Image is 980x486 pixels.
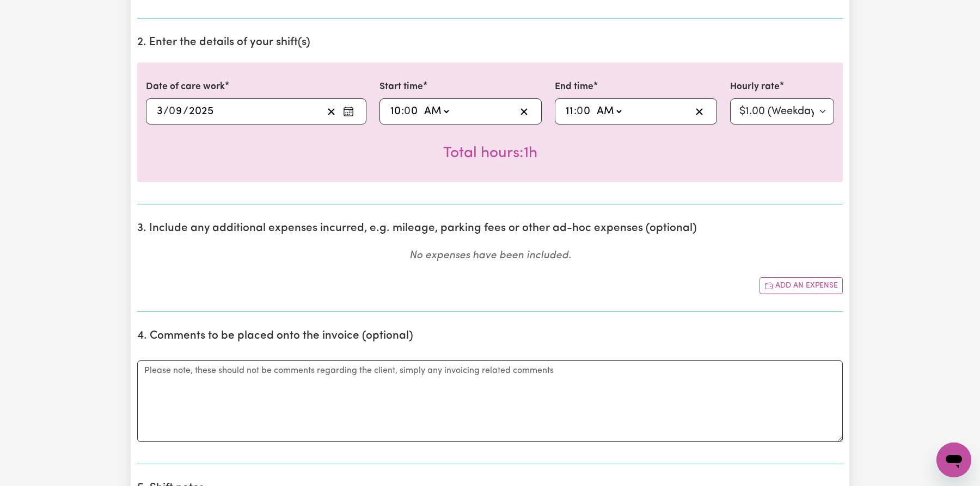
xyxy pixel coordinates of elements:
[555,80,593,94] label: End time
[401,105,404,117] span: :
[340,103,357,120] button: Enter the date of care work
[443,146,537,161] span: Total hours worked: 1 hour
[137,36,843,49] h2: 2. Enter the details of your shift(s)
[169,103,183,120] input: --
[146,80,225,94] label: Date of care work
[565,103,574,120] input: --
[137,222,843,235] h2: 3. Include any additional expenses incurred, e.g. mileage, parking fees or other ad-hoc expenses ...
[405,103,419,120] input: --
[163,105,169,117] span: /
[577,106,583,117] span: 0
[759,277,843,294] button: Add another expense
[936,443,971,477] iframe: Button to launch messaging window
[137,329,843,343] h2: 4. Comments to be placed onto the invoice (optional)
[156,103,163,120] input: --
[169,106,175,117] span: 0
[188,103,214,120] input: ----
[390,103,401,120] input: --
[404,106,411,117] span: 0
[183,105,188,117] span: /
[578,103,592,120] input: --
[730,80,780,94] label: Hourly rate
[409,251,571,261] em: No expenses have been included.
[574,105,577,117] span: :
[379,80,423,94] label: Start time
[323,103,340,120] button: Clear date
